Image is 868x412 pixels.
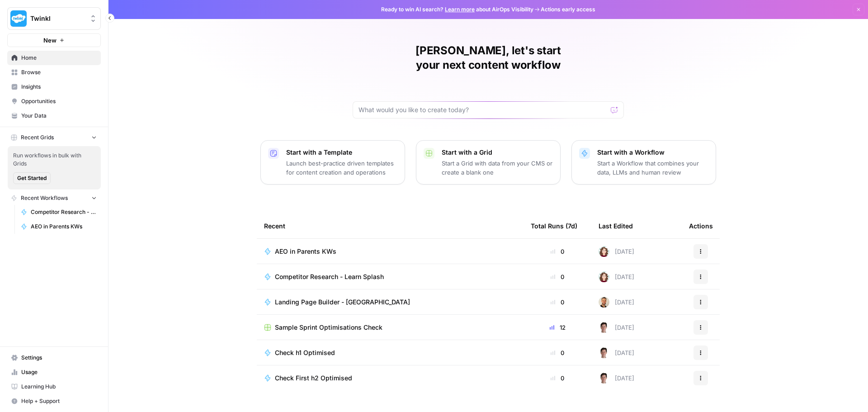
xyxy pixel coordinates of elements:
button: Recent Workflows [7,191,101,205]
button: Get Started [13,172,51,184]
p: Launch best-practice driven templates for content creation and operations [286,159,397,177]
span: New [43,36,57,45]
div: [DATE] [599,347,634,358]
span: AEO in Parents KWs [275,247,336,256]
div: 0 [531,374,584,383]
span: Home [21,54,97,62]
div: [DATE] [599,271,634,282]
a: AEO in Parents KWs [17,219,101,234]
a: Opportunities [7,94,101,109]
span: Check h1 Optimised [275,348,335,357]
p: Start with a Template [286,148,397,157]
p: Start with a Workflow [597,148,708,157]
p: Start a Workflow that combines your data, LLMs and human review [597,159,708,177]
div: 0 [531,272,584,281]
span: AEO in Parents KWs [31,223,97,231]
div: Actions [689,213,713,238]
a: Competitor Research - Learn Splash [17,205,101,219]
div: Last Edited [599,213,633,238]
h1: [PERSON_NAME], let's start your next content workflow [353,43,624,72]
span: Competitor Research - Learn Splash [31,208,97,216]
a: Landing Page Builder - [GEOGRAPHIC_DATA] [264,298,516,307]
span: Get Started [17,174,47,182]
a: AEO in Parents KWs [264,247,516,256]
div: [DATE] [599,322,634,333]
a: Learning Hub [7,379,101,394]
span: Twinkl [30,14,85,23]
button: Recent Grids [7,131,101,144]
div: [DATE] [599,297,634,308]
a: Settings [7,350,101,365]
a: Usage [7,365,101,379]
a: Browse [7,65,101,80]
a: Check h1 Optimised [264,348,516,357]
a: Learn more [445,6,475,13]
span: Ready to win AI search? about AirOps Visibility [381,5,533,14]
p: Start a Grid with data from your CMS or create a blank one [442,159,553,177]
img: 0t9clbwsleue4ene8ofzoko46kvx [599,246,609,257]
input: What would you like to create today? [359,105,607,114]
span: Settings [21,354,97,362]
div: 0 [531,348,584,357]
div: [DATE] [599,246,634,257]
a: Your Data [7,109,101,123]
img: 5fjcwz9j96yb8k4p8fxbxtl1nran [599,373,609,384]
span: Usage [21,368,97,376]
span: Recent Grids [21,133,54,142]
span: Competitor Research - Learn Splash [275,272,384,281]
button: Start with a WorkflowStart a Workflow that combines your data, LLMs and human review [571,140,716,185]
a: Check First h2 Optimised [264,374,516,383]
img: 5fjcwz9j96yb8k4p8fxbxtl1nran [599,322,609,333]
div: [DATE] [599,373,634,384]
button: Help + Support [7,394,101,408]
button: New [7,33,101,47]
img: 0t9clbwsleue4ene8ofzoko46kvx [599,271,609,282]
p: Start with a Grid [442,148,553,157]
span: Run workflows in bulk with Grids [13,152,95,168]
img: Twinkl Logo [10,10,27,27]
button: Workspace: Twinkl [7,7,101,30]
div: 12 [531,323,584,332]
span: Recent Workflows [21,194,68,202]
span: Landing Page Builder - [GEOGRAPHIC_DATA] [275,298,410,307]
span: Learning Hub [21,383,97,391]
a: Home [7,51,101,65]
span: Sample Sprint Optimisations Check [275,323,382,332]
a: Sample Sprint Optimisations Check [264,323,516,332]
button: Start with a GridStart a Grid with data from your CMS or create a blank one [416,140,561,185]
span: Insights [21,83,97,91]
img: 5fjcwz9j96yb8k4p8fxbxtl1nran [599,347,609,358]
span: Your Data [21,112,97,120]
span: Actions early access [541,5,595,14]
span: Check First h2 Optimised [275,374,352,383]
button: Start with a TemplateLaunch best-practice driven templates for content creation and operations [260,140,405,185]
span: Help + Support [21,397,97,405]
span: Opportunities [21,97,97,105]
div: 0 [531,298,584,307]
img: ggqkytmprpadj6gr8422u7b6ymfp [599,297,609,308]
div: Recent [264,213,516,238]
div: Total Runs (7d) [531,213,577,238]
a: Insights [7,80,101,94]
div: 0 [531,247,584,256]
span: Browse [21,68,97,76]
a: Competitor Research - Learn Splash [264,272,516,281]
